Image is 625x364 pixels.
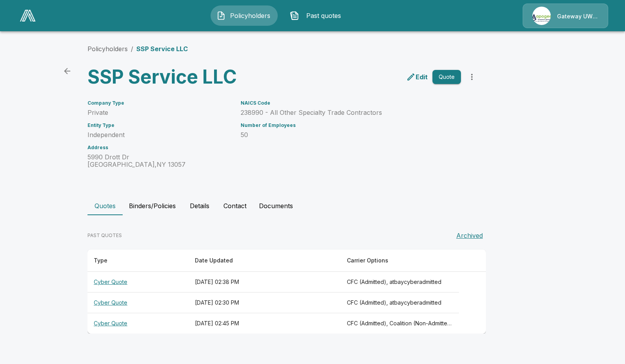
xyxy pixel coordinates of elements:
[523,4,608,28] a: Agency IconGateway UW dba Apogee
[341,250,459,272] th: Carrier Options
[290,11,299,20] img: Past quotes Icon
[229,11,272,20] span: Policyholders
[20,10,36,21] img: AA Logo
[87,250,486,334] table: responsive table
[87,44,188,54] nav: breadcrumb
[87,131,231,139] p: Independent
[432,70,461,84] button: Quote
[464,69,480,85] button: more
[189,250,341,272] th: Date Updated
[136,44,188,54] p: SSP Service LLC
[217,196,253,215] button: Contact
[87,293,189,313] th: Cyber Quote
[87,313,189,334] th: Cyber Quote
[123,196,182,215] button: Binders/Policies
[557,12,598,20] p: Gateway UW dba Apogee
[87,66,280,88] h3: SSP Service LLC
[241,123,461,128] h6: Number of Employees
[87,45,128,53] a: Policyholders
[87,232,122,239] p: PAST QUOTES
[87,100,231,106] h6: Company Type
[189,293,341,313] th: [DATE] 02:30 PM
[341,272,459,293] th: CFC (Admitted), atbaycyberadmitted
[453,228,486,243] button: Archived
[416,72,428,82] p: Edit
[532,7,551,25] img: Agency Icon
[302,11,345,20] span: Past quotes
[182,196,217,215] button: Details
[87,196,123,215] button: Quotes
[87,250,189,272] th: Type
[216,11,226,20] img: Policyholders Icon
[341,293,459,313] th: CFC (Admitted), atbaycyberadmitted
[87,272,189,293] th: Cyber Quote
[211,5,278,26] button: Policyholders IconPolicyholders
[189,313,341,334] th: [DATE] 02:45 PM
[87,153,231,168] p: 5990 Drott Dr [GEOGRAPHIC_DATA] , NY 13057
[253,196,299,215] button: Documents
[59,63,75,79] a: back
[87,145,231,150] h6: Address
[241,131,461,139] p: 50
[284,5,351,26] button: Past quotes IconPast quotes
[189,272,341,293] th: [DATE] 02:38 PM
[131,44,133,54] li: /
[405,71,429,83] a: edit
[241,100,461,106] h6: NAICS Code
[341,313,459,334] th: CFC (Admitted), Coalition (Non-Admitted), Coalition (Admitted), Beazley, Tokio Marine TMHCC (Non-...
[87,109,231,116] p: Private
[87,123,231,128] h6: Entity Type
[87,196,537,215] div: policyholder tabs
[241,109,461,116] p: 238990 - All Other Specialty Trade Contractors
